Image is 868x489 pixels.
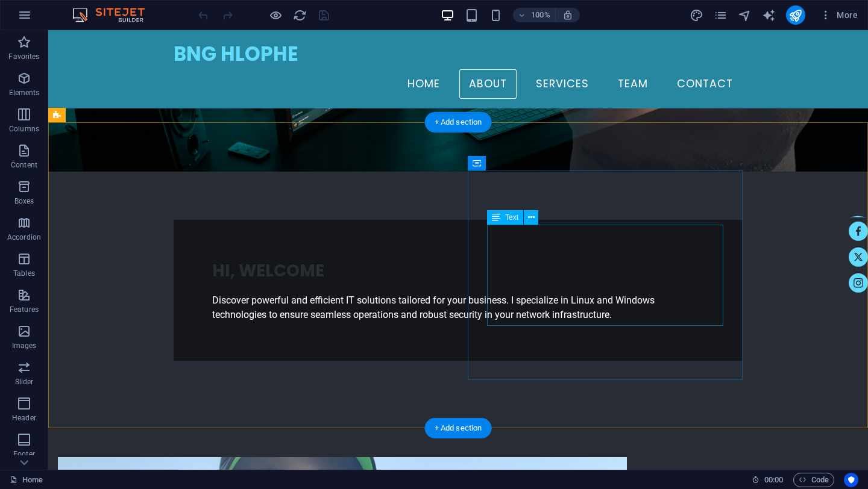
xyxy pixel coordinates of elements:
p: Elements [9,88,40,98]
button: navigator [738,8,752,22]
p: Header [12,413,36,423]
button: 100% [513,8,556,22]
button: pages [714,8,728,22]
i: AI Writer [762,8,776,22]
i: Design (Ctrl+Alt+Y) [690,8,703,22]
button: More [815,5,863,25]
a: Click to cancel selection. Double-click to open Pages [10,473,43,487]
p: Tables [13,269,35,278]
p: Content [11,160,37,170]
span: More [820,9,858,21]
div: + Add section [425,112,492,132]
h6: Session time [752,473,784,487]
button: Code [793,473,834,487]
i: Navigator [738,8,752,22]
p: Accordion [7,232,41,242]
p: Boxes [14,196,34,206]
button: text_generator [762,8,776,22]
button: publish [786,5,805,25]
span: Code [799,473,829,487]
p: Favorites [8,52,39,61]
h6: 100% [531,8,550,22]
span: 00 00 [764,473,783,487]
p: Features [10,305,39,314]
i: On resize automatically adjust zoom level to fit chosen device. [562,10,573,20]
p: Footer [13,449,35,459]
p: Columns [9,124,39,134]
span: Text [505,214,518,221]
button: Click here to leave preview mode and continue editing [268,8,283,22]
p: Slider [15,377,34,387]
button: reload [292,8,307,22]
i: Publish [788,8,802,22]
p: Images [12,341,37,350]
i: Reload page [293,8,307,22]
button: Usercentrics [844,473,858,487]
div: + Add section [425,418,492,438]
span: : [773,475,775,484]
img: Editor Logo [69,8,160,22]
button: design [690,8,704,22]
i: Pages (Ctrl+Alt+S) [714,8,728,22]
